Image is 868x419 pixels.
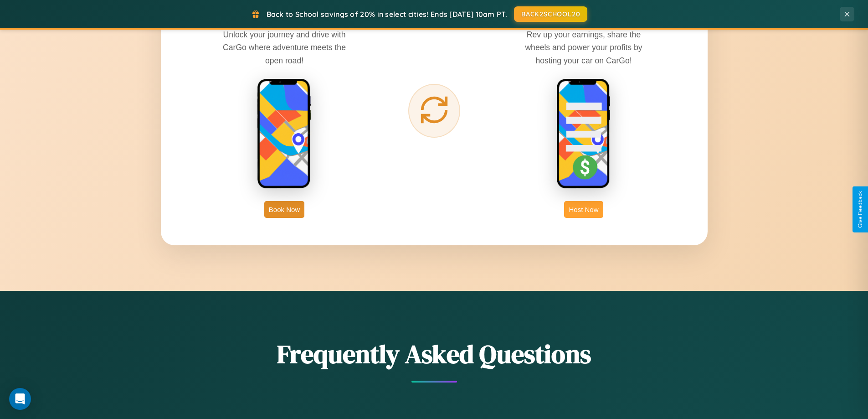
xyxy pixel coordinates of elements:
[267,10,507,19] span: Back to School savings of 20% in select cities! Ends [DATE] 10am PT.
[857,191,863,228] div: Give Feedback
[564,201,603,218] button: Host Now
[257,78,312,190] img: rent phone
[9,388,31,410] div: Open Intercom Messenger
[515,28,652,67] p: Rev up your earnings, share the wheels and power your profits by hosting your car on CarGo!
[216,28,353,67] p: Unlock your journey and drive with CarGo where adventure meets the open road!
[556,78,611,190] img: host phone
[514,6,587,22] button: BACK2SCHOOL20
[161,336,708,372] h2: Frequently Asked Questions
[264,201,304,218] button: Book Now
